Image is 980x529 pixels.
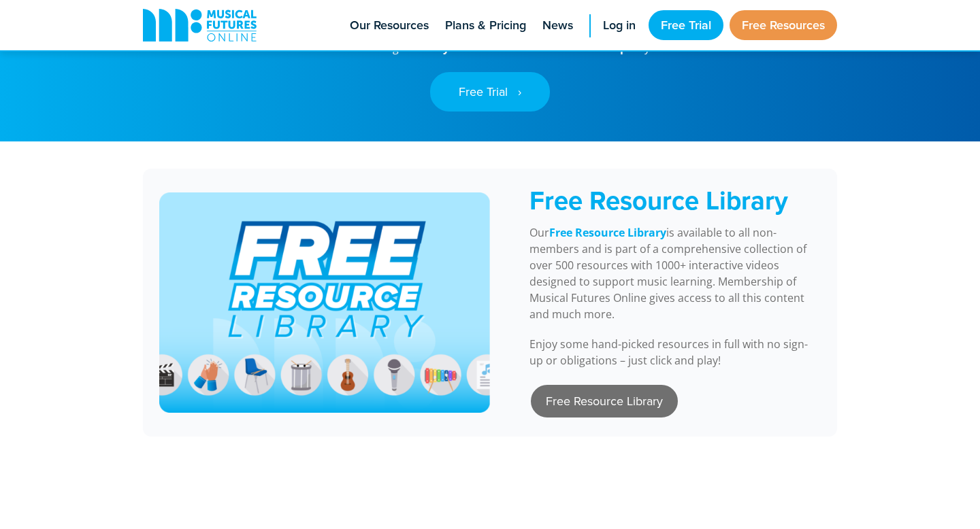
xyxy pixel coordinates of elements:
span: News [542,16,573,35]
strong: 14-day [414,40,449,55]
span: Our Resources [350,16,429,35]
strong: Premium Membership [506,40,627,55]
p: Our is available to all non-members and is part of a comprehensive collection of over 500 resourc... [529,224,821,322]
span: Free Resource Library [529,182,788,219]
a: Free Trial ‎‏‏‎ ‎ › [430,72,550,112]
a: Free Trial [649,10,723,40]
a: Free Resource Library [531,385,678,417]
p: Enjoy some hand-picked resources in full with no sign-up or obligations – just click and play! [529,336,821,369]
span: Plans & Pricing [445,16,526,35]
span: Log in [603,16,636,35]
a: Free Resource Library [549,225,666,241]
a: Free Resources [730,10,837,40]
